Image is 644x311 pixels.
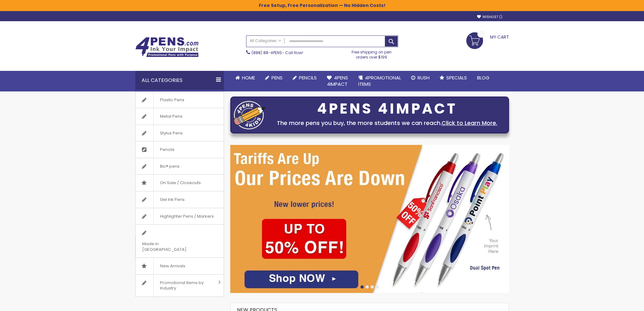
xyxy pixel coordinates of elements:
[135,71,224,90] div: All Categories
[322,71,353,91] a: 4Pens4impact
[153,275,216,296] span: Promotional Items by Industry
[153,208,220,225] span: Highlighter Pens / Markers
[136,108,224,125] a: Metal Pens
[418,74,430,81] span: Rush
[136,175,224,191] a: On Sale / Closeouts
[358,74,401,87] span: 4PROMOTIONAL ITEMS
[269,102,506,115] div: 4PENS 4IMPACT
[136,125,224,141] a: Stylus Pens
[327,74,348,87] span: 4Pens 4impact
[136,158,224,175] a: Bic® pens
[230,145,509,293] img: /cheap-promotional-products.html
[153,158,186,175] span: Bic® pens
[246,36,284,46] a: All Categories
[446,74,467,81] span: Specials
[477,15,502,19] a: Wishlist
[250,38,281,43] span: All Categories
[299,74,317,81] span: Pencils
[136,141,224,158] a: Pencils
[442,119,497,127] a: Click to Learn More.
[234,101,265,129] img: four_pen_logo.png
[153,175,207,191] span: On Sale / Closeouts
[269,119,506,128] div: The more pens you buy, the more students we can reach.
[271,74,283,81] span: Pens
[477,74,489,81] span: Blog
[136,208,224,225] a: Highlighter Pens / Markers
[136,258,224,274] a: New Arrivals
[435,71,472,85] a: Specials
[136,225,224,258] a: Made in [GEOGRAPHIC_DATA]
[153,141,181,158] span: Pencils
[288,71,322,85] a: Pencils
[136,236,208,258] span: Made in [GEOGRAPHIC_DATA]
[153,125,189,141] span: Stylus Pens
[252,50,303,55] span: - Call Now!
[135,37,199,57] img: 4Pens Custom Pens and Promotional Products
[153,258,192,274] span: New Arrivals
[136,275,224,296] a: Promotional Items by Industry
[153,108,189,125] span: Metal Pens
[153,92,191,108] span: Plastic Pens
[242,74,255,81] span: Home
[472,71,494,85] a: Blog
[230,71,260,85] a: Home
[136,191,224,208] a: Gel Ink Pens
[153,191,191,208] span: Gel Ink Pens
[353,71,406,91] a: 4PROMOTIONALITEMS
[136,92,224,108] a: Plastic Pens
[260,71,288,85] a: Pens
[252,50,282,55] a: (888) 88-4PENS
[345,47,398,60] div: Free shipping on pen orders over $199
[406,71,435,85] a: Rush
